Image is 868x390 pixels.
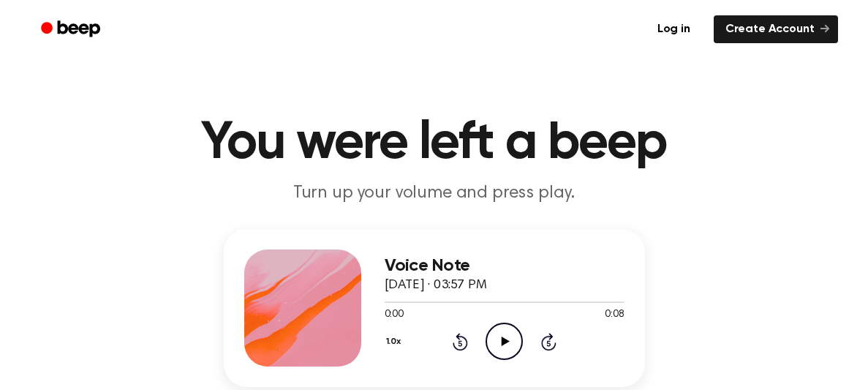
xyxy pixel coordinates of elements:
span: 0:08 [605,307,624,323]
a: Create Account [714,15,838,43]
span: 0:00 [385,307,404,323]
a: Beep [31,15,113,44]
h3: Voice Note [385,256,624,276]
a: Log in [643,12,705,46]
p: Turn up your volume and press play. [154,181,715,206]
h1: You were left a beep [60,117,809,170]
button: 1.0x [385,329,407,354]
span: [DATE] · 03:57 PM [385,279,487,292]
